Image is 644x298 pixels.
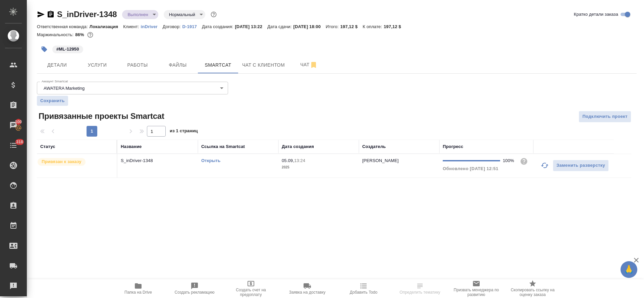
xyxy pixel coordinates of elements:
span: Кратко детали заказа [574,11,618,18]
div: Создатель [362,143,386,150]
button: 🙏 [621,261,637,278]
p: inDriver [141,24,163,29]
button: Скопировать ссылку [47,10,55,18]
button: Заменить разверстку [553,160,609,171]
a: 318 [2,137,25,154]
span: Smartcat [202,61,234,69]
p: #ML-12950 [56,46,79,53]
div: Выполнен [122,10,158,19]
p: 2025 [282,164,356,171]
div: Прогресс [443,143,463,150]
p: [DATE] 13:22 [235,24,267,29]
div: 100% [503,157,515,164]
div: Статус [40,143,55,150]
button: Скопировать ссылку для ЯМессенджера [37,10,45,18]
span: 318 [12,139,27,145]
a: inDriver [141,23,163,29]
p: [PERSON_NAME] [362,158,399,163]
span: Сохранить [40,97,65,104]
div: AWATERA Marketing [37,82,228,94]
p: Дата создания: [202,24,235,29]
p: S_inDriver-1348 [121,157,195,164]
span: Заменить разверстку [556,162,605,169]
span: Подключить проект [582,113,628,121]
div: Выполнен [164,10,205,19]
span: Файлы [162,61,194,69]
p: 197,12 $ [340,24,363,29]
span: 🙏 [623,263,635,277]
p: Итого: [326,24,340,29]
p: 13:24 [294,158,305,163]
span: Чат с клиентом [242,61,285,69]
div: Название [121,143,142,150]
a: S_inDriver-1348 [57,10,117,19]
p: 86% [75,32,86,37]
button: Обновить прогресс [537,157,553,173]
span: Услуги [81,61,113,69]
div: Ссылка на Smartcat [201,143,245,150]
span: 100 [11,119,26,125]
span: Привязанные проекты Smartcat [37,111,164,122]
button: Сохранить [37,96,68,106]
p: Маржинальность: [37,32,75,37]
p: Локализация [90,24,123,29]
span: из 1 страниц [170,127,198,137]
button: Подключить проект [579,111,631,123]
p: Клиент: [123,24,141,29]
p: Дата сдачи: [267,24,293,29]
button: 2192.75 RUB; [86,30,95,39]
button: Доп статусы указывают на важность/срочность заказа [209,10,218,19]
a: 100 [2,117,25,134]
a: Открыть [201,158,220,163]
p: Договор: [163,24,182,29]
button: Добавить тэг [37,42,52,57]
p: Привязан к заказу [42,158,82,165]
p: [DATE] 18:00 [293,24,326,29]
div: Дата создания [282,143,314,150]
p: Ответственная команда: [37,24,90,29]
p: 05.09, [282,158,294,163]
span: Обновлено [DATE] 12:51 [443,166,498,171]
span: Чат [293,61,325,69]
a: D-1917 [182,23,202,29]
svg: Отписаться [310,61,318,69]
button: Выполнен [125,12,150,17]
span: Детали [41,61,73,69]
span: ML-12950 [52,46,84,52]
p: 197,12 $ [384,24,406,29]
p: К оплате: [363,24,384,29]
span: Работы [121,61,154,69]
button: Нормальный [167,12,197,17]
button: AWATERA Marketing [42,85,87,91]
p: D-1917 [182,24,202,29]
